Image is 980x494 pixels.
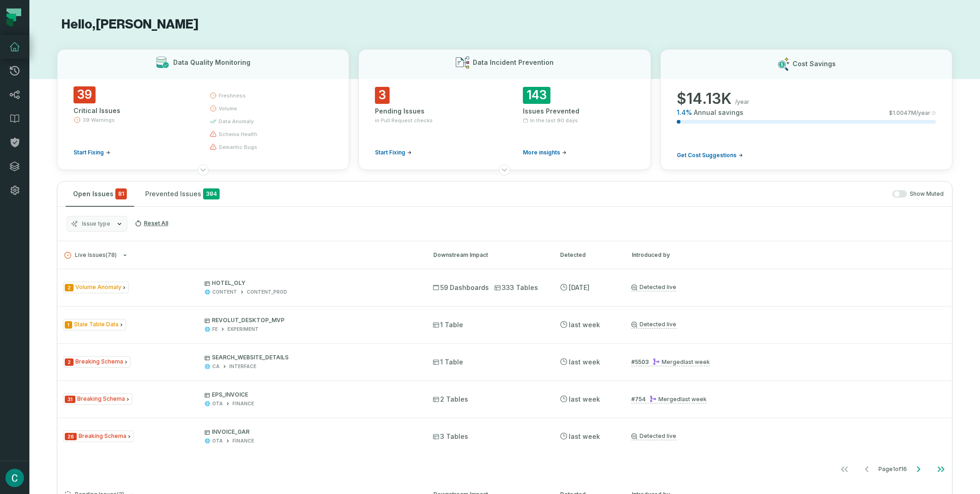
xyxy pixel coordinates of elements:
[375,87,390,104] span: 3
[203,188,220,199] span: 384
[856,460,878,478] button: Go to previous page
[560,251,615,259] div: Detected
[523,149,566,156] a: More insights
[677,108,692,117] span: 1.4 %
[473,58,554,67] h3: Data Incident Prevention
[219,143,257,151] span: semantic bugs
[569,395,600,403] relative-time: Aug 13, 2025, 5:04 PM GMT+2
[523,87,550,104] span: 143
[523,149,560,156] span: More insights
[74,106,193,115] div: Critical Issues
[212,437,223,444] div: OTA
[631,284,676,291] a: Detected live
[66,182,134,206] button: Open Issues
[433,251,544,259] div: Downstream Impact
[204,317,417,324] p: REVOLUT_DESKTOP_MVP
[632,251,945,259] div: Introduced by
[63,431,134,442] span: Issue Type
[138,182,227,206] button: Prevented Issues
[375,149,405,156] span: Start Fixing
[57,17,952,33] h1: Hello, [PERSON_NAME]
[433,432,468,441] span: 3 Tables
[660,49,952,170] button: Cost Savings$14.13K/year1.4%Annual savings$1.0047M/yearGet Cost Suggestions
[63,356,130,368] span: Issue Type
[631,395,707,403] a: #754Merged[DATE] 10:56:41
[204,354,417,361] p: SEARCH_WEBSITE_DETAILS
[433,395,468,404] span: 2 Tables
[569,321,600,329] relative-time: Aug 13, 2025, 5:32 PM GMT+2
[907,460,929,478] button: Go to next page
[74,86,96,103] span: 39
[204,279,417,287] p: HOTEL_OLY
[569,284,589,291] relative-time: Aug 18, 2025, 3:28 PM GMT+2
[115,188,127,199] span: critical issues and errors combined
[212,326,218,333] div: FE
[65,358,74,366] span: Severity
[219,105,237,112] span: volume
[219,92,246,99] span: freshness
[57,460,952,478] nav: pagination
[65,433,77,440] span: Severity
[212,289,237,295] div: CONTENT
[232,437,254,444] div: FINANCE
[652,358,710,365] div: Merged
[82,220,110,227] span: Issue type
[63,319,126,330] span: Issue Type
[74,149,104,156] span: Start Fixing
[173,58,250,67] h3: Data Quality Monitoring
[67,216,127,232] button: Issue type
[219,131,257,138] span: schema health
[631,432,676,440] a: Detected live
[375,149,412,156] a: Start Fixing
[631,358,710,366] a: #5503Merged[DATE] 17:09:19
[889,109,930,117] span: $ 1.0047M /year
[433,320,463,329] span: 1 Table
[375,117,433,124] span: in Pull Request checks
[204,428,417,436] p: INVOICE_GAR
[694,108,743,117] span: Annual savings
[247,289,287,295] div: CONTENT_PROD
[231,190,944,198] div: Show Muted
[57,49,349,170] button: Data Quality Monitoring39Critical Issues39 WarningsStart Fixingfreshnessvolumedata anomalyschema ...
[6,469,24,487] img: avatar of Cristian Gomez
[57,269,952,480] div: Live Issues(78)
[375,107,486,116] div: Pending Issues
[930,460,952,478] button: Go to last page
[131,216,172,231] button: Reset All
[523,107,634,116] div: Issues Prevented
[735,98,749,106] span: /year
[631,321,676,329] a: Detected live
[569,358,600,366] relative-time: Aug 13, 2025, 5:09 PM GMT+2
[793,59,836,68] h3: Cost Savings
[74,149,110,156] a: Start Fixing
[677,152,736,159] span: Get Cost Suggestions
[433,283,489,292] span: 59 Dashboards
[65,284,74,291] span: Severity
[212,400,223,407] div: OTA
[649,396,707,403] div: Merged
[229,363,256,370] div: INTERFACE
[232,400,254,407] div: FINANCE
[63,282,129,293] span: Issue Type
[677,152,743,159] a: Get Cost Suggestions
[677,90,731,108] span: $ 14.13K
[569,432,600,440] relative-time: Aug 13, 2025, 5:04 PM GMT+2
[219,118,254,125] span: data anomaly
[204,391,417,398] p: EPS_INVOICE
[833,460,952,478] ul: Page 1 of 16
[65,396,75,403] span: Severity
[530,117,578,124] span: In the last 90 days
[433,358,463,367] span: 1 Table
[227,326,259,333] div: EXPERIMENT
[64,252,417,259] button: Live Issues(78)
[684,358,710,365] relative-time: Aug 13, 2025, 5:09 PM GMT+2
[63,393,132,405] span: Issue Type
[494,283,538,292] span: 333 Tables
[680,396,707,403] relative-time: Aug 13, 2025, 10:56 AM GMT+2
[358,49,651,170] button: Data Incident Prevention3Pending Issuesin Pull Request checksStart Fixing143Issues PreventedIn th...
[83,116,115,124] span: 39 Warnings
[212,363,220,370] div: CA
[64,252,117,259] span: Live Issues ( 78 )
[65,321,72,329] span: Severity
[833,460,855,478] button: Go to first page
